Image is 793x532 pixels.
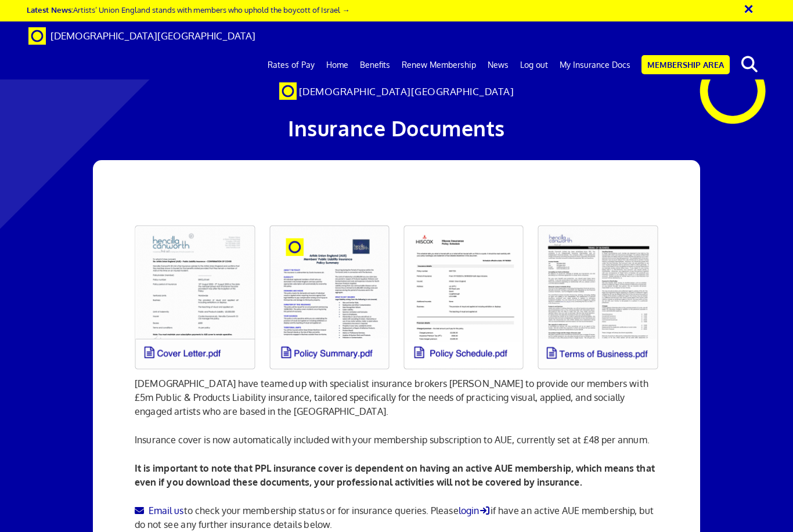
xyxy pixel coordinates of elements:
[27,5,73,15] strong: Latest News:
[135,462,655,488] b: It is important to note that PPL insurance cover is dependent on having an active AUE membership,...
[354,50,396,79] a: Benefits
[288,115,505,141] span: Insurance Documents
[514,50,554,79] a: Log out
[732,52,767,77] button: search
[320,50,354,79] a: Home
[20,21,264,50] a: Brand [DEMOGRAPHIC_DATA][GEOGRAPHIC_DATA]
[554,50,636,79] a: My Insurance Docs
[135,504,658,531] p: to check your membership status or for insurance queries. Please if have an active AUE membership...
[135,377,658,418] p: [DEMOGRAPHIC_DATA] have teamed up with specialist insurance brokers [PERSON_NAME] to provide our ...
[27,5,349,15] a: Latest News:Artists’ Union England stands with members who uphold the boycott of Israel →
[135,505,183,516] a: Email us
[459,505,491,516] a: login
[262,50,320,79] a: Rates of Pay
[396,50,482,79] a: Renew Membership
[299,85,514,97] span: [DEMOGRAPHIC_DATA][GEOGRAPHIC_DATA]
[482,50,514,79] a: News
[51,30,255,42] span: [DEMOGRAPHIC_DATA][GEOGRAPHIC_DATA]
[135,433,658,447] p: Insurance cover is now automatically included with your membership subscription to AUE, currently...
[641,55,730,74] a: Membership Area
